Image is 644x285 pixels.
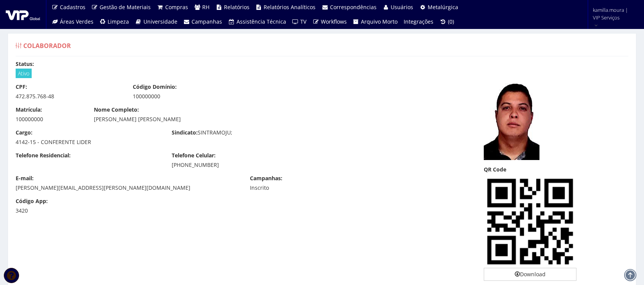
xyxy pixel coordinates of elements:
[484,175,576,268] img: AUmEAvb42LO4AAAAAElFTkSuQmCC
[16,93,121,100] div: 472.875.768-48
[100,3,151,11] span: Gestão de Materiais
[132,14,180,29] a: Universidade
[16,207,82,215] div: 3420
[108,18,129,25] span: Limpeza
[16,106,42,114] label: Matrícula:
[436,14,457,29] a: (0)
[97,14,132,29] a: Limpeza
[16,115,82,123] div: 100000000
[60,18,93,25] span: Áreas Verdes
[404,18,433,25] span: Integrações
[166,129,322,138] div: SINTRAMOJU;
[60,3,85,11] span: Cadastros
[350,14,401,29] a: Arquivo Morto
[401,14,436,29] a: Integrações
[428,3,458,11] span: Metalúrgica
[225,14,289,29] a: Assistência Técnica
[448,18,454,25] span: (0)
[16,69,32,78] span: Ativo
[16,197,48,205] label: Código App:
[16,83,27,91] label: CPF:
[289,14,310,29] a: TV
[484,166,506,173] label: QR Code
[250,175,282,182] label: Campanhas:
[202,3,209,11] span: RH
[143,18,177,25] span: Universidade
[165,3,188,11] span: Compras
[264,3,316,11] span: Relatórios Analíticos
[172,152,216,159] label: Telefone Celular:
[484,83,539,160] img: 2db0f7a56c842162bdea3115ddf9e9a3.jpeg
[330,3,377,11] span: Correspondências
[300,18,306,25] span: TV
[391,3,413,11] span: Usuários
[192,18,222,25] span: Campanhas
[23,42,71,50] span: Colaborador
[16,60,34,68] label: Status:
[16,175,34,182] label: E-mail:
[48,14,97,29] a: Áreas Verdes
[133,83,177,91] label: Código Domínio:
[484,268,576,281] a: Download
[172,129,198,136] label: Sindicato:
[321,18,347,25] span: Workflows
[593,6,634,21] span: kamilla.moura | VIP Serviços
[16,152,71,159] label: Telefone Residencial:
[180,14,225,29] a: Campanhas
[224,3,250,11] span: Relatórios
[16,138,160,146] div: 4142-15 - CONFERENTE LIDER
[250,184,356,192] div: Inscrito
[133,93,238,100] div: 100000000
[94,115,394,123] div: [PERSON_NAME] [PERSON_NAME]
[16,184,238,192] div: [PERSON_NAME][EMAIL_ADDRESS][PERSON_NAME][DOMAIN_NAME]
[309,14,350,29] a: Workflows
[172,161,316,169] div: [PHONE_NUMBER]
[361,18,398,25] span: Arquivo Morto
[94,106,139,114] label: Nome Completo:
[16,129,32,136] label: Cargo:
[6,9,40,20] img: logo
[237,18,286,25] span: Assistência Técnica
